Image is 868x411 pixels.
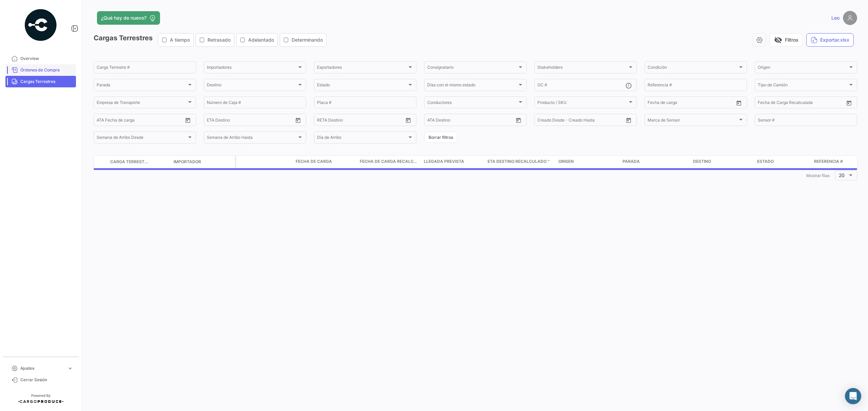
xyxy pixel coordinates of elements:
[623,158,640,165] span: Parada
[97,118,118,123] input: ATD Desde
[5,76,76,87] a: Cargas Terrestres
[317,136,407,141] span: Día de Arribo
[107,156,151,168] datatable-header-cell: Carga Terrestre #
[317,118,329,123] input: Desde
[537,66,628,71] span: Stakeholders
[556,156,620,168] datatable-header-cell: Origen
[20,56,73,62] span: Overview
[427,118,448,123] input: ATA Desde
[427,84,517,88] span: Días con el mismo estado
[20,79,73,85] span: Cargas Terrestres
[814,158,843,165] span: Referencia #
[237,34,277,46] button: Adelantado
[207,66,297,71] span: Importadores
[488,158,547,165] span: ETA Destino Recalculado
[207,84,297,88] span: Destino
[151,159,171,165] datatable-header-cell: Póliza
[97,11,160,25] button: ¿Qué hay de nuevo?
[174,159,201,165] span: Importador
[20,67,73,73] span: Órdenes de Compra
[24,8,58,42] img: powered-by.png
[806,173,830,178] span: Mostrar filas
[775,101,816,106] input: Hasta
[424,132,457,143] button: Borrar filtros
[693,158,711,165] span: Destino
[97,84,187,88] span: Parada
[158,34,193,46] button: A tiempo
[485,156,556,168] datatable-header-cell: ETA Destino Recalculado
[537,118,565,123] input: Creado Desde
[620,156,691,168] datatable-header-cell: Parada
[839,172,845,178] span: 20
[293,115,303,125] button: Open calendar
[427,66,517,71] span: Consignatario
[67,365,73,371] span: expand_more
[357,156,421,168] datatable-header-cell: Fecha de Carga Recalculada
[97,136,187,141] span: Semana de Arribo Desde
[648,118,738,123] span: Marca de Sensor
[123,118,164,123] input: ATD Hasta
[453,118,494,123] input: ATA Hasta
[207,118,219,123] input: Desde
[207,136,297,141] span: Semana de Arribo Hasta
[171,156,235,168] datatable-header-cell: Importador
[170,37,190,43] span: A tiempo
[208,37,231,43] span: Retrasado
[513,115,524,125] button: Open calendar
[758,101,770,106] input: Desde
[183,115,193,125] button: Open calendar
[734,98,744,108] button: Open calendar
[317,66,407,71] span: Exportadores
[770,33,803,47] button: visibility_offFiltros
[110,159,149,165] span: Carga Terrestre #
[843,11,857,25] img: placeholder-user.png
[757,158,774,165] span: Estado
[648,66,738,71] span: Condición
[94,33,329,47] h3: Cargas Terrestres
[97,101,187,106] span: Empresa de Transporte
[424,158,464,165] span: Llegada prevista
[101,15,146,21] span: ¿Qué hay de nuevo?
[196,34,234,46] button: Retrasado
[537,101,628,106] span: Producto / SKU
[403,115,413,125] button: Open calendar
[569,118,611,123] input: Creado Hasta
[845,388,861,404] div: Abrir Intercom Messenger
[758,66,848,71] span: Origen
[624,115,634,125] button: Open calendar
[831,15,840,21] span: Leo
[5,64,76,76] a: Órdenes de Compra
[774,36,782,44] span: visibility_off
[293,156,357,168] datatable-header-cell: Fecha de carga
[758,84,848,88] span: Tipo de Camión
[360,158,418,165] span: Fecha de Carga Recalculada
[754,156,812,168] datatable-header-cell: Estado
[421,156,485,168] datatable-header-cell: Llegada prevista
[665,101,706,106] input: Hasta
[811,156,859,168] datatable-header-cell: Referencia #
[427,101,517,106] span: Conductores
[317,84,407,88] span: Estado
[334,118,376,123] input: Hasta
[20,365,64,371] span: Ajustes
[224,118,265,123] input: Hasta
[648,101,660,106] input: Desde
[20,377,73,383] span: Cerrar Sesión
[5,53,76,64] a: Overview
[558,158,574,165] span: Origen
[248,37,274,43] span: Adelantado
[236,156,293,168] datatable-header-cell: Estado de Envio
[296,158,332,165] span: Fecha de carga
[292,37,323,43] span: Determinando
[690,156,754,168] datatable-header-cell: Destino
[806,33,854,47] button: Exportar.xlsx
[844,98,854,108] button: Open calendar
[280,34,326,46] button: Determinando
